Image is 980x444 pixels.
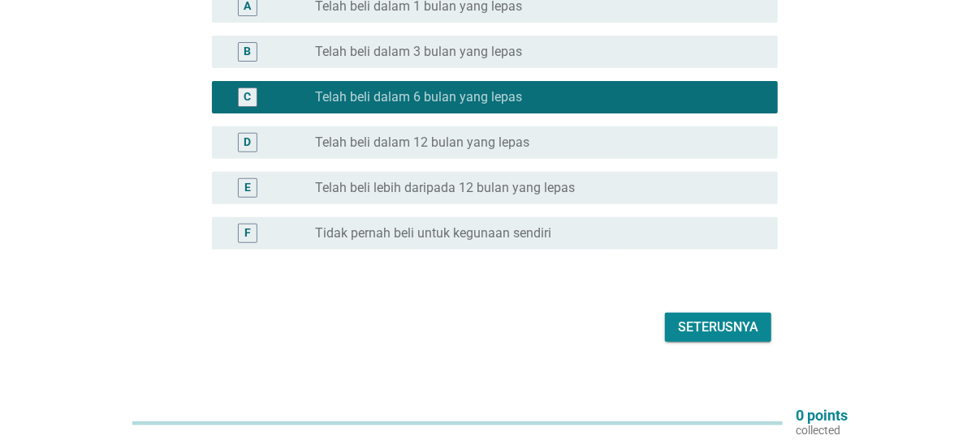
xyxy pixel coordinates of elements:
div: E [244,180,251,197]
button: Seterusnya [665,313,771,342]
p: collected [796,423,848,438]
div: D [244,134,251,152]
label: Telah beli dalam 12 bulan yang lepas [315,134,529,151]
p: 0 points [796,408,848,423]
div: B [244,44,251,61]
div: Seterusnya [678,318,758,337]
div: C [244,89,251,106]
label: Tidak pernah beli untuk kegunaan sendiri [315,225,551,241]
label: Telah beli dalam 6 bulan yang lepas [315,89,522,105]
label: Telah beli lebih daripada 12 bulan yang lepas [315,180,575,196]
label: Telah beli dalam 3 bulan yang lepas [315,44,522,60]
div: F [244,225,251,242]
